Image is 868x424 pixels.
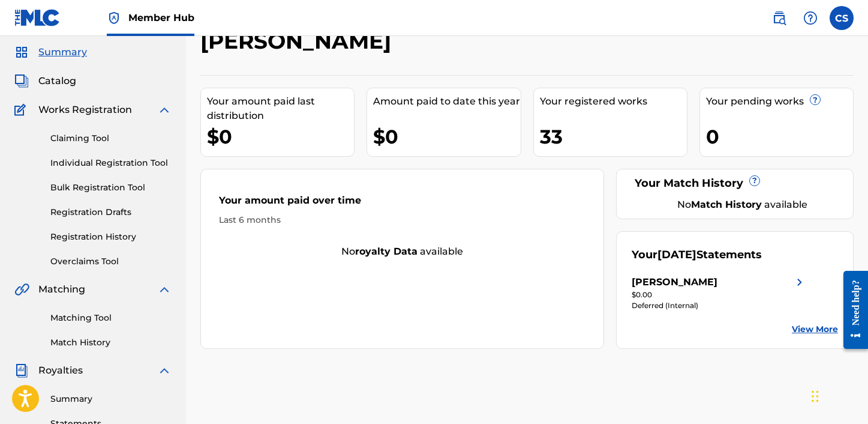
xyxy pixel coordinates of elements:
div: No available [201,244,603,259]
div: Your Statements [632,247,762,263]
div: Your amount paid over time [219,193,585,214]
span: Member Hub [128,11,194,25]
a: Matching Tool [50,312,172,324]
div: Amount paid to date this year [373,94,520,109]
div: $0 [373,123,520,150]
img: help [803,11,818,25]
div: [PERSON_NAME] [632,275,717,289]
a: Registration Drafts [50,206,172,219]
div: Last 6 months [219,214,585,226]
img: expand [157,363,172,378]
div: User Menu [830,6,854,30]
span: Works Registration [38,103,132,117]
a: CatalogCatalog [14,74,76,88]
a: Claiming Tool [50,132,172,145]
span: Summary [38,45,87,59]
div: Your Match History [632,175,838,192]
a: [PERSON_NAME]right chevron icon$0.00Deferred (Internal) [632,275,807,311]
a: Registration History [50,231,172,243]
a: Match History [50,336,172,349]
div: Your amount paid last distribution [207,94,354,123]
img: Top Rightsholder [107,11,121,25]
div: Deferred (Internal) [632,300,807,311]
div: $0.00 [632,289,807,300]
img: expand [157,103,172,117]
a: View More [792,323,838,336]
a: Summary [50,393,172,405]
img: Matching [14,282,29,297]
a: SummarySummary [14,45,87,59]
div: Drag [812,378,819,414]
div: No available [647,198,838,212]
img: Royalties [14,363,29,378]
span: Matching [38,282,85,297]
span: Catalog [38,74,76,88]
iframe: Resource Center [834,261,868,358]
div: 0 [706,123,853,150]
img: expand [157,282,172,297]
div: Your pending works [706,94,853,109]
span: ? [750,176,759,186]
div: $0 [207,123,354,150]
a: Bulk Registration Tool [50,181,172,194]
strong: royalty data [355,246,418,257]
a: Individual Registration Tool [50,157,172,169]
img: Works Registration [14,103,30,117]
img: right chevron icon [792,275,807,289]
a: Public Search [767,6,791,30]
div: Help [798,6,822,30]
h2: [PERSON_NAME] [200,28,397,55]
img: MLC Logo [14,9,61,26]
img: search [772,11,786,25]
img: Summary [14,45,29,59]
iframe: Chat Widget [808,366,868,424]
span: ? [810,95,820,104]
span: [DATE] [657,248,696,261]
div: Your registered works [540,94,687,109]
a: Overclaims Tool [50,255,172,268]
div: 33 [540,123,687,150]
img: Catalog [14,74,29,88]
span: Royalties [38,363,83,378]
strong: Match History [691,199,762,210]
